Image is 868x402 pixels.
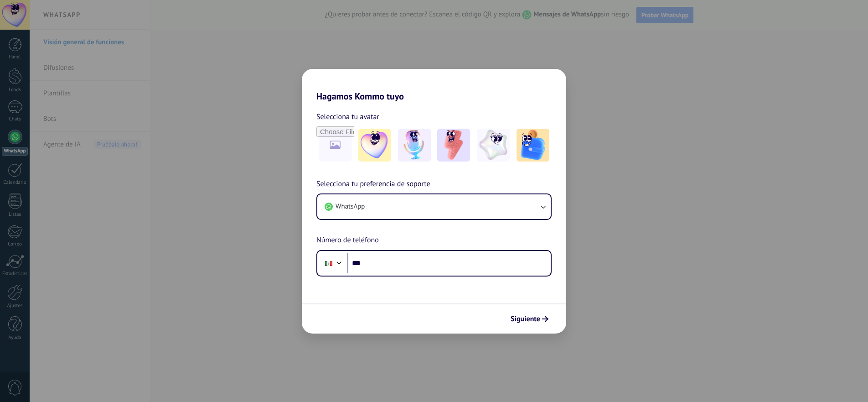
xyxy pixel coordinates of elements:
[437,129,470,162] img: -3.jpeg
[316,235,379,246] span: Número de teléfono
[358,129,391,162] img: -1.jpeg
[320,254,337,273] div: Mexico: + 52
[398,129,431,162] img: -2.jpeg
[477,129,510,162] img: -4.jpeg
[506,311,553,327] button: Siguiente
[511,316,540,322] span: Siguiente
[316,178,430,190] span: Selecciona tu preferencia de soporte
[517,129,549,162] img: -5.jpeg
[336,202,365,211] span: WhatsApp
[302,69,566,102] h2: Hagamos Kommo tuyo
[317,194,551,219] button: WhatsApp
[316,111,379,123] span: Selecciona tu avatar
